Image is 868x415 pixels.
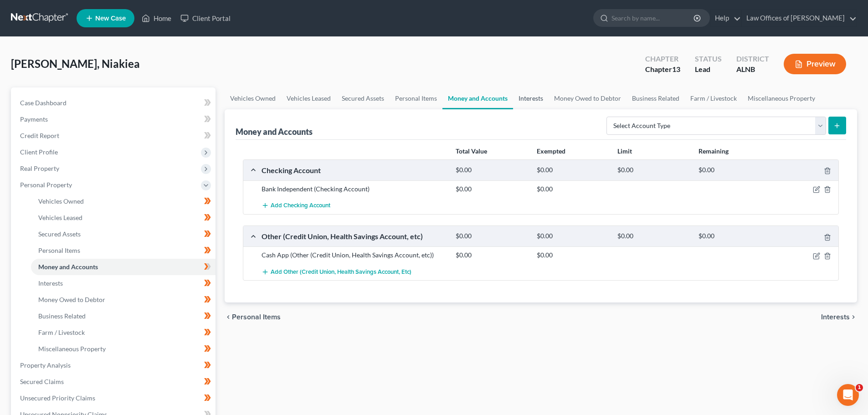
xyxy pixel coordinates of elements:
div: $0.00 [613,232,693,241]
span: New Case [95,15,126,22]
div: $0.00 [694,166,775,174]
span: Secured Assets [38,230,81,238]
a: Secured Assets [336,87,390,109]
div: $0.00 [532,166,613,174]
a: Secured Claims [13,374,216,390]
a: Unsecured Priority Claims [13,390,216,406]
div: Status [695,54,722,64]
span: Interests [821,313,850,321]
a: Business Related [627,87,685,109]
div: $0.00 [532,232,613,241]
span: Vehicles Owned [38,197,84,205]
span: Business Related [38,312,86,320]
div: $0.00 [451,251,532,260]
strong: Limit [617,147,632,155]
a: Vehicles Leased [31,210,216,226]
button: Add Other (Credit Union, Health Savings Account, etc) [262,263,411,280]
a: Case Dashboard [13,95,216,111]
input: Search by name... [611,10,695,26]
div: Money and Accounts [236,126,313,137]
button: Interests chevron_right [821,313,857,321]
a: Vehicles Owned [225,87,281,109]
div: $0.00 [613,166,693,174]
div: $0.00 [532,251,613,260]
i: chevron_left [225,313,232,321]
div: Chapter [645,64,680,75]
span: 1 [856,384,863,391]
span: Personal Items [232,313,281,321]
button: Add Checking Account [262,197,330,214]
span: Personal Items [38,246,80,254]
a: Client Portal [176,10,235,26]
button: chevron_left Personal Items [225,313,281,321]
a: Money Owed to Debtor [549,87,627,109]
span: 13 [672,65,680,73]
span: Credit Report [20,132,59,139]
a: Personal Items [31,242,216,259]
span: Payments [20,115,48,123]
a: Miscellaneous Property [742,87,821,109]
iframe: Intercom live chat [837,384,859,406]
div: $0.00 [451,166,532,174]
a: Payments [13,111,216,128]
span: Property Analysis [20,361,71,369]
a: Law Offices of [PERSON_NAME] [742,10,857,26]
a: Interests [513,87,549,109]
span: Unsecured Priority Claims [20,394,95,402]
div: Cash App (Other (Credit Union, Health Savings Account, etc)) [257,251,451,260]
a: Farm / Livestock [685,87,742,109]
div: Chapter [645,54,680,64]
span: Personal Property [20,181,72,189]
a: Interests [31,275,216,292]
div: Checking Account [257,165,451,175]
div: ALNB [736,64,769,75]
a: Business Related [31,308,216,324]
a: Home [137,10,176,26]
div: $0.00 [694,232,775,241]
span: Miscellaneous Property [38,345,106,353]
strong: Exempted [537,147,565,155]
span: Add Checking Account [271,202,330,210]
a: Money Owed to Debtor [31,292,216,308]
div: $0.00 [532,184,613,194]
div: Bank Independent (Checking Account) [257,184,451,194]
span: Secured Claims [20,378,64,385]
span: Money and Accounts [38,263,98,271]
span: Interests [38,279,63,287]
span: Client Profile [20,148,58,156]
a: Vehicles Leased [281,87,336,109]
a: Secured Assets [31,226,216,242]
strong: Total Value [456,147,487,155]
a: Help [710,10,741,26]
span: Farm / Livestock [38,328,85,336]
span: Case Dashboard [20,99,67,107]
a: Property Analysis [13,357,216,374]
a: Personal Items [390,87,442,109]
div: $0.00 [451,232,532,241]
span: Add Other (Credit Union, Health Savings Account, etc) [271,268,411,276]
strong: Remaining [699,147,729,155]
a: Vehicles Owned [31,193,216,210]
div: $0.00 [451,184,532,194]
div: District [736,54,769,64]
a: Money and Accounts [442,87,513,109]
div: Lead [695,64,722,75]
a: Miscellaneous Property [31,341,216,357]
a: Credit Report [13,128,216,144]
a: Farm / Livestock [31,324,216,341]
span: [PERSON_NAME], Niakiea [11,57,140,70]
a: Money and Accounts [31,259,216,275]
span: Money Owed to Debtor [38,296,105,303]
i: chevron_right [850,313,857,321]
span: Real Property [20,164,59,172]
span: Vehicles Leased [38,214,82,221]
button: Preview [784,54,846,74]
div: Other (Credit Union, Health Savings Account, etc) [257,231,451,241]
